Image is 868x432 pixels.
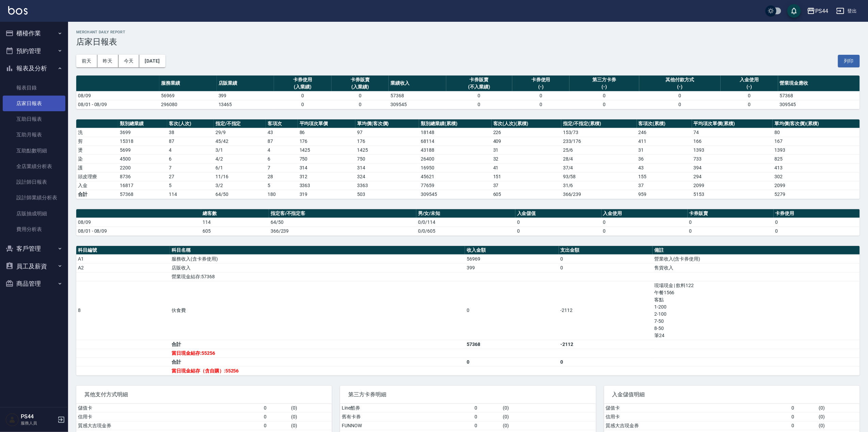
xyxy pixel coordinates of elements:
[214,172,266,181] td: 11 / 16
[473,412,501,421] td: 0
[561,172,637,181] td: 93 / 58
[692,181,773,190] td: 2099
[167,146,214,154] td: 4
[214,163,266,172] td: 6 / 1
[773,163,860,172] td: 413
[118,128,167,137] td: 3699
[276,76,330,83] div: 卡券使用
[515,218,601,227] td: 0
[76,91,159,100] td: 08/09
[170,281,465,340] td: 伙食費
[355,172,419,181] td: 324
[692,172,773,181] td: 294
[3,159,65,174] a: 全店業績分析表
[159,100,217,109] td: 296080
[76,154,118,163] td: 染
[389,100,446,109] td: 309545
[118,190,167,199] td: 57368
[492,172,561,181] td: 151
[637,172,692,181] td: 155
[298,119,355,128] th: 平均項次單價
[76,128,118,137] td: 洗
[559,281,653,340] td: -2112
[637,146,692,154] td: 31
[355,119,419,128] th: 單均價(客次價)
[804,4,831,18] button: PS44
[604,404,790,413] td: 儲值卡
[118,55,140,67] button: 今天
[76,37,860,47] h3: 店家日報表
[778,91,860,100] td: 57368
[3,80,65,96] a: 報表目錄
[473,421,501,430] td: 0
[419,190,492,199] td: 309545
[559,263,653,272] td: 0
[21,420,55,426] p: 服務人員
[559,358,653,366] td: 0
[5,413,19,427] img: Person
[692,146,773,154] td: 1393
[637,181,692,190] td: 37
[641,83,719,90] div: (-)
[170,263,465,272] td: 店販收入
[332,100,389,109] td: 0
[348,391,588,398] span: 第三方卡券明細
[3,42,65,60] button: 預約管理
[266,128,298,137] td: 43
[773,154,860,163] td: 825
[773,146,860,154] td: 1393
[692,190,773,199] td: 5153
[21,413,55,420] h5: PS44
[274,91,332,100] td: 0
[416,227,515,235] td: 0/0/605
[214,137,266,146] td: 45 / 42
[419,146,492,154] td: 43188
[289,421,332,430] td: ( 0 )
[76,246,860,376] table: a dense table
[492,181,561,190] td: 37
[3,257,65,275] button: 員工及薪資
[159,91,217,100] td: 56969
[76,172,118,181] td: 頭皮理療
[838,55,860,67] button: 列印
[688,209,774,218] th: 卡券販賣
[389,76,446,92] th: 業績收入
[601,218,688,227] td: 0
[76,30,860,34] h2: Merchant Daily Report
[118,137,167,146] td: 15318
[448,83,511,90] div: (不入業績)
[76,146,118,154] td: 燙
[3,60,65,77] button: 報表及分析
[773,172,860,181] td: 302
[3,174,65,190] a: 設計師日報表
[355,154,419,163] td: 750
[214,154,266,163] td: 4 / 2
[298,154,355,163] td: 750
[773,128,860,137] td: 80
[167,128,214,137] td: 38
[214,146,266,154] td: 3 / 1
[3,221,65,237] a: 費用分析表
[561,137,637,146] td: 233 / 176
[473,404,501,413] td: 0
[266,163,298,172] td: 7
[201,218,269,227] td: 114
[446,100,512,109] td: 0
[416,209,515,218] th: 男/女/未知
[604,421,790,430] td: 質感大吉現金券
[688,218,774,227] td: 0
[774,209,860,218] th: 卡券使用
[118,181,167,190] td: 16817
[298,172,355,181] td: 312
[514,76,568,83] div: 卡券使用
[492,163,561,172] td: 41
[688,227,774,235] td: 0
[790,404,817,413] td: 0
[512,91,570,100] td: 0
[76,163,118,172] td: 護
[170,246,465,255] th: 科目名稱
[8,6,28,15] img: Logo
[298,128,355,137] td: 86
[569,100,639,109] td: 0
[214,119,266,128] th: 指定/不指定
